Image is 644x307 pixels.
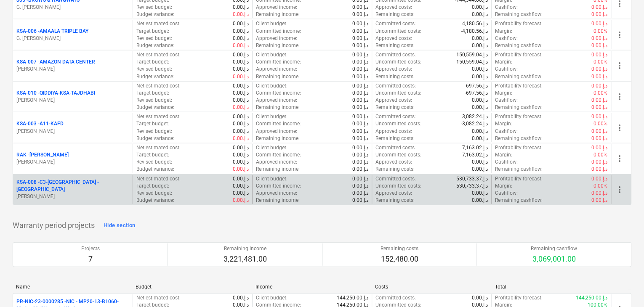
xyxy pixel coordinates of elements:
p: 0.00د.إ.‏ [352,135,368,142]
p: Remaining cashflow : [495,73,543,80]
p: Remaining costs : [375,11,415,18]
p: 0.00د.إ.‏ [233,175,249,183]
p: Remaining costs : [375,197,415,204]
p: 0.00د.إ.‏ [591,135,607,142]
p: 144,250.00د.إ.‏ [576,294,607,302]
p: 0.00د.إ.‏ [591,144,607,151]
p: Client budget : [256,294,287,302]
p: Remaining cashflow : [495,135,543,142]
p: 0.00د.إ.‏ [233,82,249,90]
p: [PERSON_NAME] [16,128,129,135]
p: Remaining costs [381,245,418,252]
p: [PERSON_NAME] [16,66,129,73]
p: Uncommitted costs : [375,58,421,66]
p: Budget variance : [136,104,174,111]
p: Remaining income : [256,197,300,204]
p: 0.00% [593,90,607,97]
p: Approved income : [256,4,297,11]
span: more_vert [615,61,625,71]
p: -4,180.56د.إ.‏ [461,28,488,35]
p: Client budget : [256,51,287,58]
p: 0.00% [593,183,607,190]
p: Remaining cashflow : [495,197,543,204]
p: 0.00د.إ.‏ [352,175,368,183]
p: 0.00د.إ.‏ [352,35,368,42]
span: more_vert [615,185,625,195]
p: 0.00د.إ.‏ [233,97,249,104]
p: 0.00د.إ.‏ [352,66,368,73]
p: Committed costs : [375,20,416,27]
p: 0.00د.إ.‏ [352,73,368,80]
p: Target budget : [136,183,169,190]
p: Net estimated cost : [136,113,181,120]
p: 0.00% [593,58,607,66]
p: G. [PERSON_NAME] [16,35,129,42]
p: Remaining income : [256,135,300,142]
button: Hide section [101,219,137,232]
p: 0.00د.إ.‏ [591,73,607,80]
p: 0.00د.إ.‏ [233,113,249,120]
p: Remaining cashflow [531,245,577,252]
p: Uncommitted costs : [375,120,421,127]
p: Margin : [495,183,512,190]
p: [PERSON_NAME] [16,97,129,104]
p: Approved costs : [375,4,412,11]
p: 0.00د.إ.‏ [352,151,368,159]
p: Revised budget : [136,159,172,166]
p: Net estimated cost : [136,20,181,27]
p: Remaining costs : [375,42,415,49]
p: 0.00د.إ.‏ [233,190,249,197]
p: Committed income : [256,90,301,97]
p: 0.00% [593,28,607,35]
p: Margin : [495,28,512,35]
p: Remaining costs : [375,104,415,111]
p: Net estimated cost : [136,51,181,58]
p: Approved costs : [375,128,412,135]
p: Committed income : [256,183,301,190]
p: 0.00د.إ.‏ [472,42,488,49]
div: RAK -[PERSON_NAME][PERSON_NAME] [16,151,129,166]
p: 530,733.37د.إ.‏ [456,175,488,183]
p: 0.00د.إ.‏ [591,113,607,120]
p: 0.00د.إ.‏ [352,20,368,27]
p: Remaining cashflow : [495,42,543,49]
p: 0.00د.إ.‏ [472,73,488,80]
p: Cashflow : [495,128,518,135]
p: Profitability forecast : [495,20,543,27]
p: Profitability forecast : [495,82,543,90]
p: Remaining income : [256,73,300,80]
p: -7,163.02د.إ.‏ [461,151,488,159]
p: 0.00د.إ.‏ [472,66,488,73]
p: Budget variance : [136,42,174,49]
p: Revised budget : [136,66,172,73]
p: Client budget : [256,144,287,151]
p: Budget variance : [136,166,174,173]
p: 0.00د.إ.‏ [233,73,249,80]
p: 150,559.04د.إ.‏ [456,51,488,58]
p: Budget variance : [136,73,174,80]
span: more_vert [615,153,625,164]
p: 0.00د.إ.‏ [352,58,368,66]
p: Margin : [495,90,512,97]
p: 0.00د.إ.‏ [472,97,488,104]
p: Remaining income : [256,104,300,111]
p: 0.00د.إ.‏ [472,294,488,302]
p: KSA-003 - A11-KAFD [16,120,64,127]
p: KSA-010 - QIDDIYA-KSA-TAJDHABI [16,90,95,97]
p: Revised budget : [136,190,172,197]
p: 0.00د.إ.‏ [591,175,607,183]
p: Net estimated cost : [136,294,181,302]
p: Remaining costs : [375,135,415,142]
div: Income [255,284,368,290]
div: Budget [136,284,248,290]
p: 0.00د.إ.‏ [352,42,368,49]
p: 0.00د.إ.‏ [352,90,368,97]
div: Hide section [104,221,135,230]
p: Revised budget : [136,97,172,104]
p: 7 [81,254,100,264]
p: Net estimated cost : [136,144,181,151]
p: Client budget : [256,175,287,183]
iframe: Chat Widget [602,267,644,307]
p: 144,250.00د.إ.‏ [337,294,368,302]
